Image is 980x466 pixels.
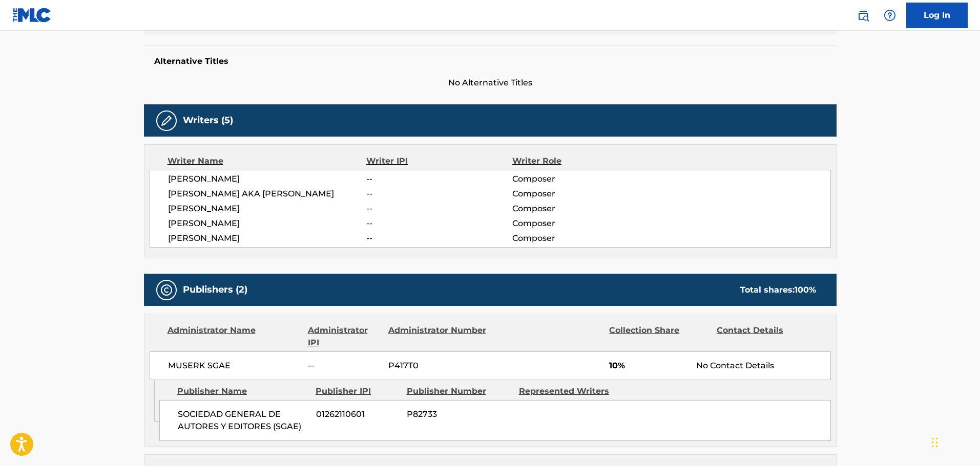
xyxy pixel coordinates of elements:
div: Writer IPI [366,155,512,167]
img: Writers [160,115,173,127]
div: Administrator IPI [308,324,381,349]
div: No Contact Details [696,360,830,372]
img: MLC Logo [12,8,52,23]
span: No Alternative Titles [144,77,837,89]
div: Arrastrar [932,427,938,458]
span: SOCIEDAD GENERAL DE AUTORES Y EDITORES (SGAE) [178,408,308,433]
span: Composer [512,188,645,200]
span: Composer [512,232,645,245]
div: Publisher Name [177,385,308,397]
span: -- [308,360,381,372]
span: -- [366,173,512,185]
span: MUSERK SGAE [168,360,301,372]
span: 10% [609,360,689,372]
span: Composer [512,203,645,215]
div: Help [880,5,900,26]
div: Administrator Name [168,324,300,349]
span: Composer [512,217,645,230]
span: [PERSON_NAME] [168,217,367,230]
span: P417T0 [388,360,488,372]
span: Composer [512,173,645,185]
div: Writer Role [512,155,645,167]
span: -- [366,188,512,200]
div: Administrator Number [388,324,488,349]
div: Writer Name [168,155,367,167]
span: [PERSON_NAME] AKA [PERSON_NAME] [168,188,367,200]
span: P82733 [407,408,511,420]
div: Contact Details [717,324,816,349]
span: -- [366,217,512,230]
h5: Writers (5) [183,115,233,126]
a: Log In [906,3,968,28]
div: Publisher Number [407,385,511,397]
img: help [884,9,896,21]
span: 01262110601 [316,408,399,420]
div: Publisher IPI [316,385,399,397]
div: Collection Share [609,324,708,349]
h5: Alternative Titles [154,56,826,66]
div: Total shares: [740,284,816,296]
a: Public Search [853,5,873,26]
img: Publishers [160,284,173,296]
div: Represented Writers [519,385,623,397]
iframe: Chat Widget [929,417,980,466]
span: -- [366,203,512,215]
span: [PERSON_NAME] [168,173,367,185]
span: [PERSON_NAME] [168,203,367,215]
span: [PERSON_NAME] [168,232,367,245]
img: search [857,9,869,21]
h5: Publishers (2) [183,284,247,296]
span: -- [366,232,512,245]
div: Widget de chat [929,417,980,466]
span: 100 % [795,285,816,295]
